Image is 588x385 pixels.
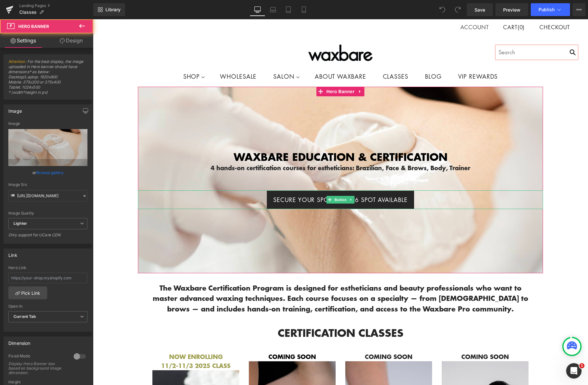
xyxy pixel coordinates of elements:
span: : For the best display, the image uploaded in Hero banner should have dimensions* as below: Deskt... [8,59,87,99]
a: VIP REWARDS [357,47,413,68]
span: NOW ENROLLING [76,333,130,342]
span: 1 [579,363,584,368]
a: SECURE YOUR SPOT! ONLY 6 SPOT AVAILABLE [174,171,321,190]
div: Fixed Mode [8,354,67,360]
div: Image Src [8,182,87,187]
div: Height [8,380,87,384]
a: Browse gallery [36,167,64,178]
div: Hero Link [8,266,87,270]
div: Dimension [8,337,31,346]
input: Link [8,190,87,201]
a: BLOG [324,47,357,68]
img: WAXBARE [215,25,280,42]
h1: certification classes [59,308,436,320]
a: New Library [93,3,125,16]
a: WHOLESALE [119,47,172,68]
a: Preview [495,3,528,16]
button: Checkout [445,3,479,13]
span: Library [105,7,121,13]
a: Mobile [296,3,312,16]
a: Tablet [281,3,296,16]
a: Pick Link [8,286,47,299]
span: Button [240,177,255,184]
input: Search [473,25,485,41]
span: The Waxbare Certification Program is designed for estheticians and beauty professionals who want ... [60,264,435,294]
span: Preview [503,6,520,13]
a: Expand / Collapse [263,67,272,77]
div: Image [8,105,22,114]
div: Only support for UCare CDN [8,232,87,242]
input: Search [402,25,485,41]
button: Undo [436,3,449,16]
div: Display Hero Banner box based on background image dimension. [8,362,66,375]
a: Account [367,4,396,12]
span: Save [475,6,485,13]
a: SHOP [82,47,119,68]
div: Image Quality [8,211,87,215]
span: 11/2-11/3 2025 CLASS [68,342,138,351]
a: Laptop [265,3,281,16]
a: Expand / Collapse [255,177,262,184]
span: Hero Banner [232,67,263,77]
span: Classes [19,10,37,15]
b: Current Tab [14,314,36,319]
strong: 4 hands-on certification courses for estheticians: Brazilian, Face & Brows, Body, Trainer [118,144,377,153]
button: Publish [531,3,570,16]
span: COMING SOON [272,333,320,342]
span: 0 [427,4,430,12]
button: More [573,3,585,16]
span: COMING SOON [368,333,416,342]
a: CLASSES [282,47,324,68]
span: Publish [538,7,555,12]
a: ABOUT WAXBARE [213,47,282,68]
input: https://your-shop.myshopify.com [8,273,87,283]
a: Attention [8,59,25,64]
span: COMING SOON [176,333,223,342]
button: Redo [451,3,464,16]
a: SALON [172,47,213,68]
a: Cart(0) [410,4,432,12]
span: SECURE YOUR SPOT! ONLY 6 SPOT AVAILABLE [180,176,314,185]
b: Lighter [14,221,27,226]
div: Open In [8,304,87,309]
a: Desktop [250,3,265,16]
div: or [8,169,87,176]
a: Design [48,33,95,48]
span: Hero Banner [18,24,49,29]
div: Image [8,121,87,126]
span: Cart [410,4,424,12]
div: Link [8,249,17,258]
a: Landing Pages [19,3,93,8]
iframe: Intercom live chat [566,363,582,379]
h1: Waxbare Education & Certification [45,132,450,144]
